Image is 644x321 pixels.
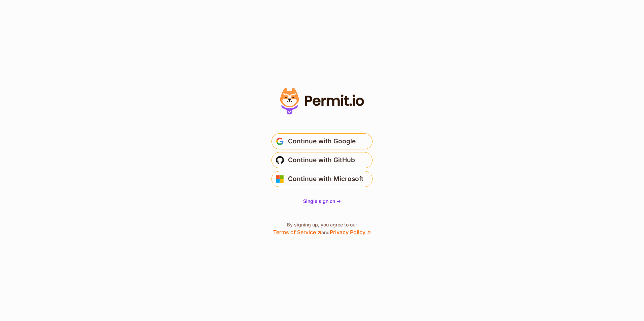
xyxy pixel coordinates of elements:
a: Single sign on -> [303,198,341,205]
button: Continue with Microsoft [271,171,373,187]
span: Continue with Google [288,136,356,147]
button: Continue with GitHub [271,152,373,168]
p: By signing up, you agree to our and [273,221,371,236]
a: Terms of Service ↗ [273,229,321,236]
span: Continue with GitHub [288,155,355,166]
span: Single sign on -> [303,198,341,204]
a: Privacy Policy ↗ [330,229,371,236]
button: Continue with Google [271,133,373,149]
span: Continue with Microsoft [288,174,363,184]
